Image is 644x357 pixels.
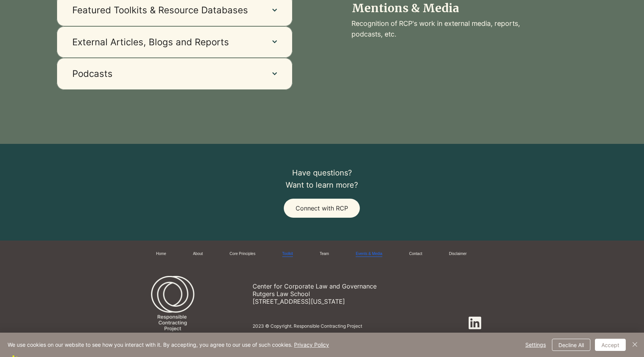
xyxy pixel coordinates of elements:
[57,58,293,90] button: Podcasts
[449,251,467,257] a: Disclaimer
[253,282,426,290] p: Center for Corporate Law and Governance
[219,179,425,191] p: Want to learn more?
[151,276,194,338] img: v2 New RCP logo cream.png
[72,67,257,80] span: Podcasts
[595,339,626,351] button: Accept
[284,199,360,218] button: Connect with RCP
[352,1,459,15] span: Mentions & Media
[320,251,329,257] a: Team
[282,251,293,257] a: Toolkit
[630,339,639,351] button: Close
[294,341,329,348] a: Privacy Policy
[72,36,257,49] span: External Articles, Blogs and Reports
[156,251,166,257] a: Home
[253,298,426,305] p: [STREET_ADDRESS][US_STATE]
[8,341,329,348] span: We use cookies on our website to see how you interact with it. By accepting, you agree to our use...
[409,251,422,257] a: Contact
[356,251,382,257] a: Events & Media
[351,19,520,38] span: Recognition of RCP's work in external media, reports, podcasts, etc.
[525,339,546,351] span: Settings
[72,4,257,17] span: Featured Toolkits & Resource Databases
[57,26,293,58] button: External Articles, Blogs and Reports
[296,204,348,212] span: Connect with RCP
[151,248,488,260] nav: Site
[552,339,590,351] button: Decline All
[253,290,426,298] p: Rutgers Law School
[230,251,256,257] a: Core Principles
[253,323,455,329] p: 2023 © Copyright. Responsible Contracting Project
[193,251,203,257] a: About
[219,167,425,179] p: Have questions?
[630,340,639,349] img: Close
